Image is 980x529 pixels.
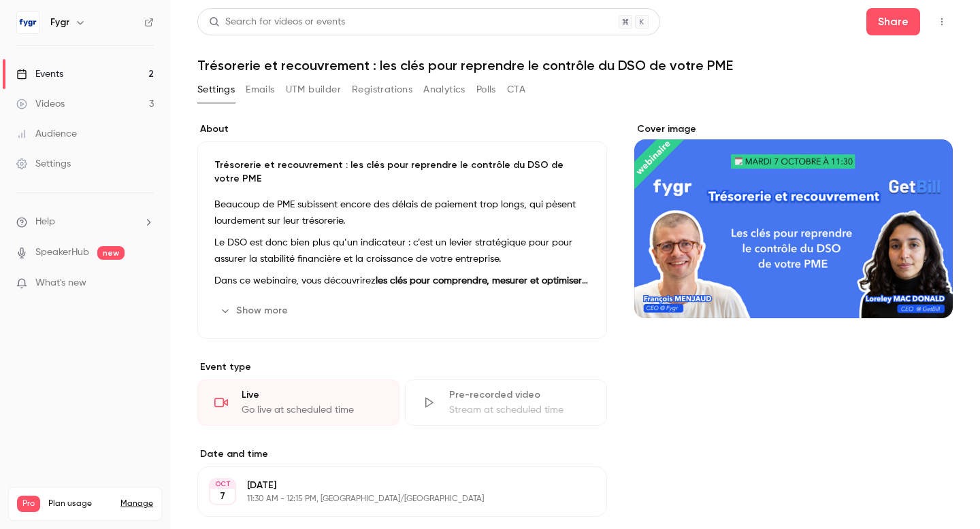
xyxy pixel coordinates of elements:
[197,360,607,374] p: Event type
[209,15,345,29] div: Search for videos or events
[214,235,590,267] p: Le DSO est donc bien plus qu’un indicateur : c’est un levier stratégique pour pour assurer la sta...
[16,97,65,111] div: Videos
[476,79,496,101] button: Polls
[214,197,590,229] p: Beaucoup de PME subissent encore des délais de paiement trop longs, qui pèsent lourdement sur leu...
[449,403,590,417] div: Stream at scheduled time
[16,215,154,229] li: help-dropdown-opener
[634,122,953,136] label: Cover image
[352,79,412,101] button: Registrations
[423,79,465,101] button: Analytics
[634,122,953,318] section: Cover image
[214,300,296,322] button: Show more
[35,245,89,260] a: SpeakerHub
[247,494,535,505] p: 11:30 AM - 12:15 PM, [GEOGRAPHIC_DATA]/[GEOGRAPHIC_DATA]
[507,79,525,101] button: CTA
[214,273,590,289] p: Dans ce webinaire, vous découvrirez grâce à une approche concrète et opérationnelle.
[197,379,399,426] div: LiveGo live at scheduled time
[197,57,953,73] h1: Trésorerie et recouvrement : les clés pour reprendre le contrôle du DSO de votre PME
[449,388,590,402] div: Pre-recorded video
[286,79,341,101] button: UTM builder
[246,79,274,101] button: Emails
[220,490,225,503] p: 7
[35,215,55,229] span: Help
[16,157,71,171] div: Settings
[137,277,154,290] iframe: Noticeable Trigger
[242,403,382,417] div: Go live at scheduled time
[210,479,235,489] div: OCT
[48,498,112,509] span: Plan usage
[17,496,40,512] span: Pro
[50,16,69,29] h6: Fygr
[197,122,607,136] label: About
[197,79,235,101] button: Settings
[214,276,588,302] strong: les clés pour comprendre, mesurer et optimiser votre DSO
[197,447,607,461] label: Date and time
[405,379,607,426] div: Pre-recorded videoStream at scheduled time
[97,246,125,260] span: new
[247,479,535,492] p: [DATE]
[242,388,382,402] div: Live
[16,127,77,141] div: Audience
[17,12,39,33] img: Fygr
[866,8,920,35] button: Share
[214,158,590,186] p: Trésorerie et recouvrement : les clés pour reprendre le contrôle du DSO de votre PME
[16,67,63,81] div: Events
[35,276,86,290] span: What's new
[120,498,153,509] a: Manage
